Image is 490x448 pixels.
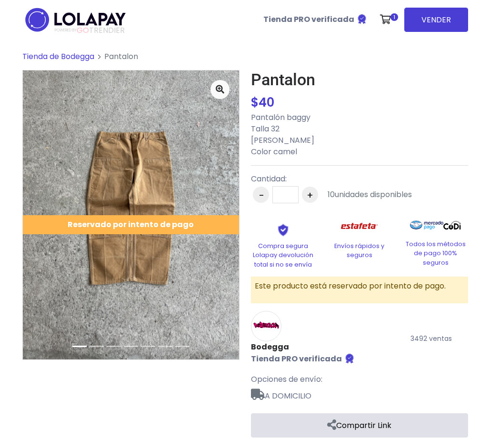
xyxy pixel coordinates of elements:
[375,5,400,34] a: 1
[410,216,444,235] img: Mercado Pago Logo
[55,26,125,35] span: TRENDIER
[22,5,129,35] img: logo
[251,385,468,402] span: A DOMICILIO
[327,241,392,259] p: Envíos rápidos y seguros
[104,51,138,62] span: Pantalon
[403,239,468,267] p: Todos los métodos de pago 100% seguros
[251,241,316,269] p: Compra segura Lolapay devolución total si no se envía
[333,216,385,236] img: Estafeta Logo
[55,28,77,33] span: POWERED BY
[251,311,281,341] img: Bodegga
[255,280,464,292] p: Este producto está reservado por intento de pago.
[404,8,468,32] a: VENDER
[251,353,342,364] b: Tienda PRO verificada
[251,413,468,438] a: Compartir Link
[253,187,269,203] button: -
[251,374,322,385] span: Opciones de envío:
[22,51,94,62] a: Tienda de Bodegga
[328,189,412,200] div: unidades disponibles
[390,13,398,21] span: 1
[344,353,355,364] img: Tienda verificada
[302,187,318,203] button: +
[264,223,303,237] img: Shield
[251,112,468,158] p: Pantalón baggy Talla 32 [PERSON_NAME] Color camel
[356,13,368,25] img: Tienda verificada
[251,93,468,112] div: $
[23,70,239,359] img: medium_1715757790145.jpeg
[23,215,239,234] div: Reservado por intento de pago
[259,94,274,111] span: 40
[410,334,452,343] small: 3492 ventas
[251,173,412,185] p: Cantidad:
[251,341,355,353] a: Bodegga
[263,14,354,25] b: Tienda PRO verificada
[22,51,468,70] nav: breadcrumb
[77,25,89,36] span: GO
[443,216,461,235] img: Codi Logo
[251,70,468,90] h1: Pantalon
[328,189,335,200] span: 10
